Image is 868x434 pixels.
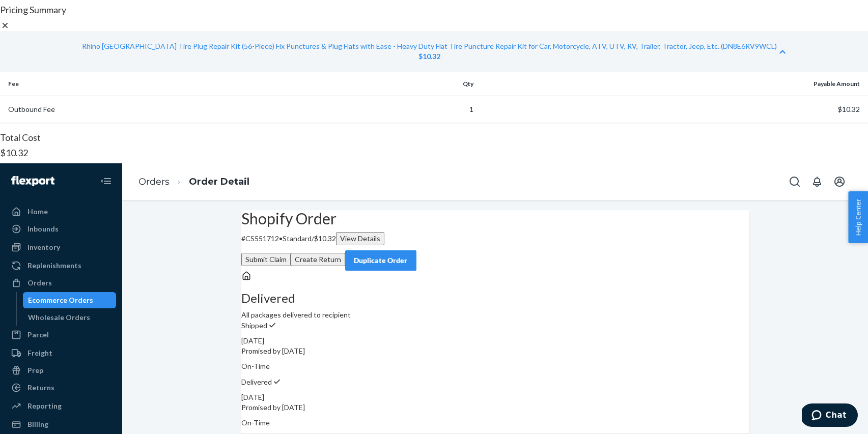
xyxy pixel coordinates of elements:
div: $10.32 [82,51,777,62]
th: Payable Amount [478,72,868,96]
a: Rhino [GEOGRAPHIC_DATA] Tire Plug Repair Kit (56-Piece) Fix Punctures & Plug Flats with Ease - He... [82,42,777,50]
td: $10.32 [478,96,868,123]
td: 1 [304,96,478,123]
span: Chat [24,7,45,16]
th: Qty [304,72,478,96]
